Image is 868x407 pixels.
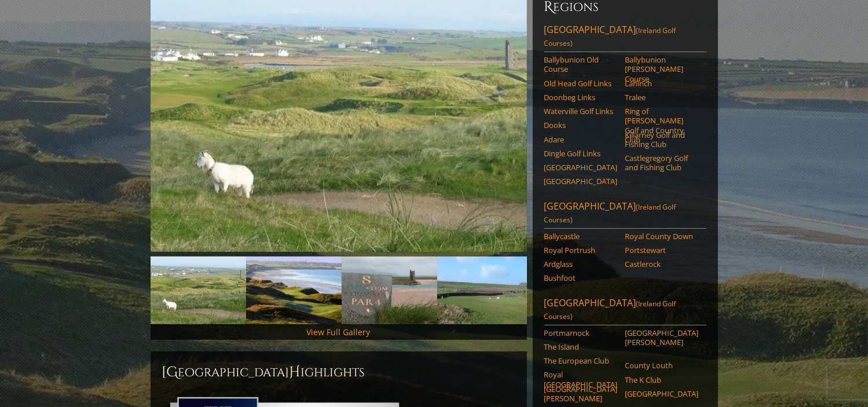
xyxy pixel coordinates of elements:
[544,79,618,88] a: Old Head Golf Links
[544,245,618,255] a: Royal Portrush
[544,107,618,116] a: Waterville Golf Links
[544,299,676,321] span: (Ireland Golf Courses)
[162,363,515,382] h2: [GEOGRAPHIC_DATA] ighlights
[625,232,699,241] a: Royal County Down
[625,328,699,347] a: [GEOGRAPHIC_DATA][PERSON_NAME]
[544,356,618,365] a: The European Club
[544,23,706,52] a: [GEOGRAPHIC_DATA](Ireland Golf Courses)
[544,149,618,158] a: Dingle Golf Links
[544,273,618,283] a: Bushfoot
[625,107,699,144] a: Ring of [PERSON_NAME] Golf and Country Club
[625,389,699,398] a: [GEOGRAPHIC_DATA]
[625,375,699,384] a: The K Club
[544,328,618,338] a: Portmarnock
[625,245,699,255] a: Portstewart
[544,55,618,74] a: Ballybunion Old Course
[544,200,706,229] a: [GEOGRAPHIC_DATA](Ireland Golf Courses)
[544,342,618,351] a: The Island
[625,130,699,149] a: Killarney Golf and Fishing Club
[544,296,706,325] a: [GEOGRAPHIC_DATA](Ireland Golf Courses)
[625,259,699,269] a: Castlerock
[544,93,618,102] a: Doonbeg Links
[544,25,676,48] span: (Ireland Golf Courses)
[625,153,699,173] a: Castlegregory Golf and Fishing Club
[544,232,618,241] a: Ballycastle
[544,202,676,225] span: (Ireland Golf Courses)
[544,370,618,389] a: Royal [GEOGRAPHIC_DATA]
[625,79,699,88] a: Lahinch
[544,384,618,404] a: [GEOGRAPHIC_DATA][PERSON_NAME]
[290,363,301,382] span: H
[625,361,699,370] a: County Louth
[544,120,618,130] a: Dooks
[544,259,618,269] a: Ardglass
[625,93,699,102] a: Tralee
[307,327,371,338] a: View Full Gallery
[544,177,618,186] a: [GEOGRAPHIC_DATA]
[544,163,618,172] a: [GEOGRAPHIC_DATA]
[625,55,699,83] a: Ballybunion [PERSON_NAME] Course
[544,135,618,144] a: Adare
